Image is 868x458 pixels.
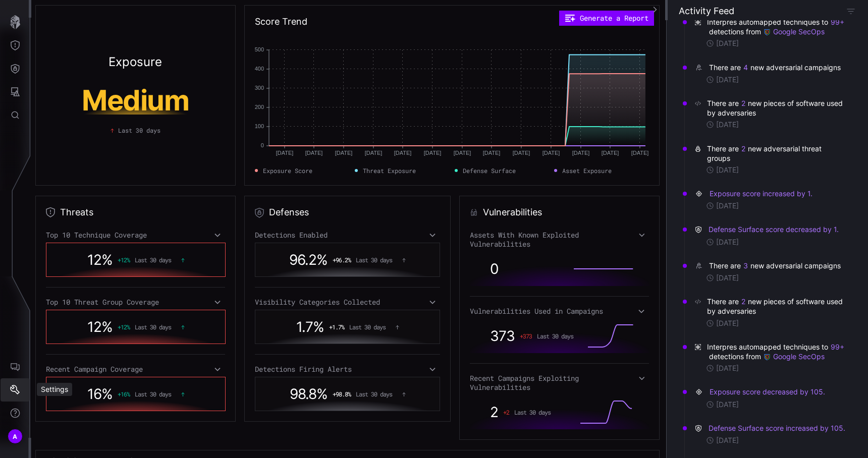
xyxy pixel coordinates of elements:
[562,166,612,175] span: Asset Exposure
[708,224,839,235] button: Defense Surface score decreased by 1.
[118,256,130,263] span: + 12 %
[255,231,440,240] div: Detections Enabled
[709,189,813,199] button: Exposure score increased by 1.
[135,256,171,263] span: Last 30 days
[709,261,843,271] div: There are new adversarial campaigns
[716,400,739,409] time: [DATE]
[520,332,532,339] span: + 373
[46,365,225,374] div: Recent Campaign Coverage
[707,98,846,118] div: There are new pieces of software used by adversaries
[394,150,412,156] text: [DATE]
[305,150,323,156] text: [DATE]
[135,323,171,330] span: Last 30 days
[707,17,846,36] span: Interpres automapped techniques to detections from
[87,251,113,268] span: 12 %
[87,318,113,335] span: 12 %
[290,385,328,403] span: 98.8 %
[490,327,515,345] span: 373
[255,123,264,129] text: 100
[135,390,171,397] span: Last 30 days
[263,166,312,175] span: Exposure Score
[289,251,328,268] span: 96.2 %
[335,150,353,156] text: [DATE]
[60,206,93,218] h2: Threats
[255,46,264,52] text: 500
[503,409,509,416] span: + 2
[763,28,771,36] img: Demo Google SecOps
[118,323,130,330] span: + 12 %
[118,390,130,397] span: + 16 %
[255,104,264,110] text: 200
[830,342,845,352] button: 99+
[708,423,846,433] button: Defense Surface score increased by 105.
[572,150,590,156] text: [DATE]
[296,318,324,335] span: 1.7 %
[108,56,162,68] h2: Exposure
[716,238,739,247] time: [DATE]
[349,323,386,330] span: Last 30 days
[483,206,542,218] h2: Vulnerabilities
[255,365,440,374] div: Detections Firing Alerts
[741,144,746,154] button: 2
[363,166,416,175] span: Threat Exposure
[709,387,826,397] button: Exposure score decreased by 105.
[743,261,748,271] button: 3
[716,319,739,328] time: [DATE]
[707,297,846,316] div: There are new pieces of software used by adversaries
[716,436,739,445] time: [DATE]
[830,17,845,27] button: 99+
[716,165,739,175] time: [DATE]
[716,120,739,129] time: [DATE]
[37,383,72,396] div: Settings
[118,126,160,135] span: Last 30 days
[709,63,843,73] div: There are new adversarial campaigns
[741,98,746,108] button: 2
[716,364,739,373] time: [DATE]
[255,85,264,91] text: 300
[707,144,846,163] div: There are new adversarial threat groups
[333,256,351,263] span: + 96.2 %
[13,431,17,442] span: A
[365,150,383,156] text: [DATE]
[679,5,734,17] h4: Activity Feed
[255,66,264,72] text: 400
[1,425,30,448] button: A
[490,260,499,277] span: 0
[46,231,225,240] div: Top 10 Technique Coverage
[513,150,530,156] text: [DATE]
[356,390,392,397] span: Last 30 days
[537,332,573,339] span: Last 30 days
[602,150,619,156] text: [DATE]
[716,39,739,48] time: [DATE]
[356,256,392,263] span: Last 30 days
[483,150,501,156] text: [DATE]
[52,86,219,115] h1: Medium
[276,150,294,156] text: [DATE]
[707,342,846,361] span: Interpres automapped techniques to detections from
[542,150,560,156] text: [DATE]
[261,142,264,148] text: 0
[763,353,771,361] img: Demo Google SecOps
[269,206,309,218] h2: Defenses
[743,63,748,73] button: 4
[716,201,739,210] time: [DATE]
[329,323,344,330] span: + 1.7 %
[255,16,307,28] h2: Score Trend
[559,11,654,26] button: Generate a Report
[46,298,225,307] div: Top 10 Threat Group Coverage
[87,385,113,403] span: 16 %
[333,390,351,397] span: + 98.8 %
[490,404,498,421] span: 2
[741,297,746,307] button: 2
[716,273,739,282] time: [DATE]
[631,150,649,156] text: [DATE]
[763,27,825,36] a: Google SecOps
[463,166,516,175] span: Defense Surface
[716,75,739,84] time: [DATE]
[454,150,471,156] text: [DATE]
[470,307,649,316] div: Vulnerabilities Used in Campaigns
[255,298,440,307] div: Visibility Categories Collected
[470,374,649,392] div: Recent Campaigns Exploiting Vulnerabilities
[424,150,442,156] text: [DATE]
[514,409,551,416] span: Last 30 days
